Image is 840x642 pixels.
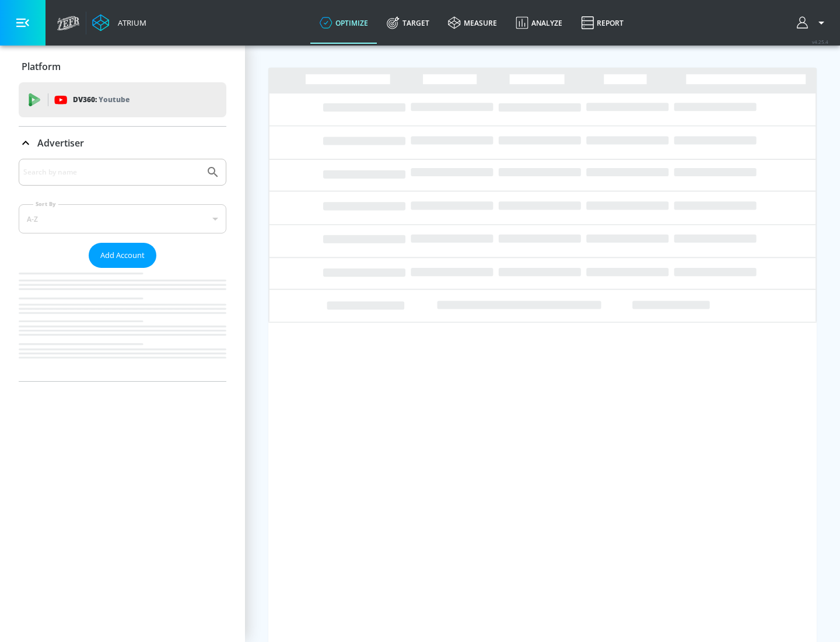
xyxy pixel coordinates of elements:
span: v 4.25.4 [812,39,828,45]
a: Atrium [92,14,146,32]
a: measure [439,2,506,44]
label: Sort By [33,200,58,208]
p: Advertiser [37,137,84,149]
a: Report [572,2,633,44]
div: A-Z [19,204,226,233]
p: Platform [22,60,61,73]
button: Add Account [89,243,156,268]
a: Target [377,2,439,44]
div: Atrium [113,18,146,28]
div: DV360: Youtube [19,82,226,117]
div: Advertiser [19,159,226,381]
a: Analyze [506,2,572,44]
nav: list of Advertiser [19,268,226,381]
p: DV360: [73,93,129,106]
span: Add Account [100,249,145,262]
div: Advertiser [19,127,226,159]
div: Platform [19,50,226,83]
a: optimize [310,2,377,44]
input: Search by name [23,165,200,180]
p: Youtube [99,93,129,106]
